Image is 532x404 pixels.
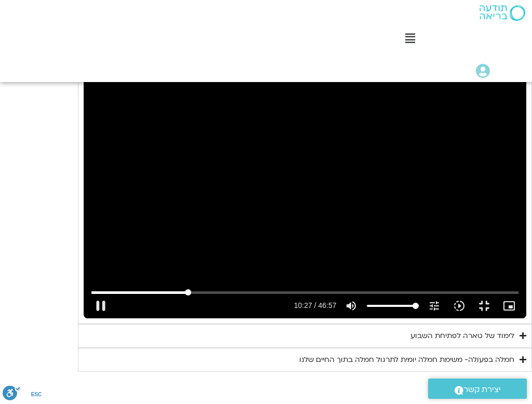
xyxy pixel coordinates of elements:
summary: לימוד של טארה לפתיחת השבוע [78,324,532,348]
img: תודעה בריאה [480,5,525,21]
div: חמלה בפעולה- משימת חמלה יומית לתרגול חמלה בתוך החיים שלנו [299,354,514,366]
a: יצירת קשר [428,379,527,399]
span: יצירת קשר [463,383,501,397]
div: לימוד של טארה לפתיחת השבוע [410,330,514,342]
summary: חמלה בפעולה- משימת חמלה יומית לתרגול חמלה בתוך החיים שלנו [78,348,532,372]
